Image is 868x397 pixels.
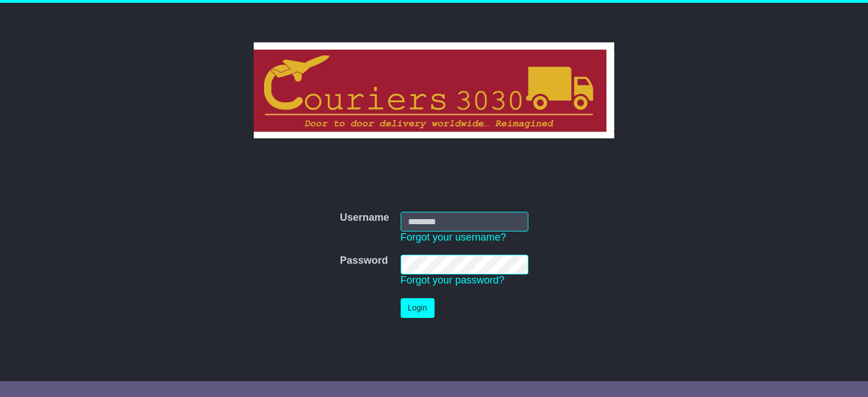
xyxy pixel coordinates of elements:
[401,298,435,318] button: Login
[340,255,388,267] label: Password
[401,232,506,243] a: Forgot your username?
[340,212,389,224] label: Username
[254,42,615,138] img: Couriers 3030
[401,274,505,286] a: Forgot your password?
